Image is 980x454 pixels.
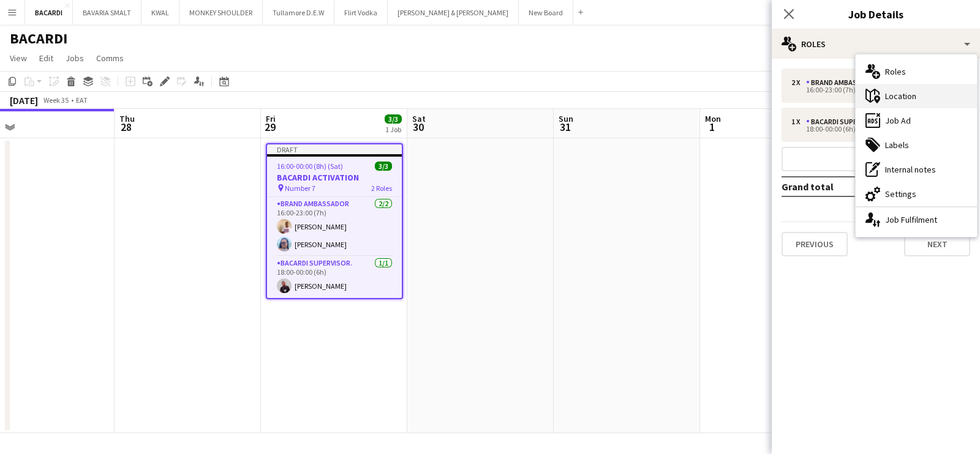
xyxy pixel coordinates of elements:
span: 3/3 [385,114,402,124]
span: Comms [96,53,124,64]
div: BACARDI SUPERVISOR. [806,117,888,126]
button: Add role [782,147,970,171]
button: [PERSON_NAME] & [PERSON_NAME] [388,1,519,24]
div: [DATE] [10,94,38,106]
span: Sat [412,113,426,124]
button: BAVARIA SMALT [73,1,141,24]
div: 2 x [791,78,806,87]
span: 28 [118,120,135,134]
div: Settings [856,182,977,206]
span: Number 7 [285,184,315,193]
span: 16:00-00:00 (8h) (Sat) [277,162,343,171]
a: Jobs [61,50,89,66]
button: Previous [782,232,848,256]
span: Mon [705,113,721,124]
button: Next [904,232,970,256]
span: 31 [557,120,573,134]
span: Jobs [66,53,84,64]
div: 16:00-23:00 (7h) [791,87,948,93]
a: View [5,50,32,66]
a: Edit [34,50,58,66]
div: Job Fulfilment [856,207,977,232]
span: Fri [266,113,276,124]
div: Draft [267,144,402,154]
h1: BACARDI [10,29,67,48]
div: Roles [856,59,977,84]
div: Location [856,84,977,108]
div: 1 Job [385,125,401,134]
h3: Job Details [772,6,980,22]
span: 2 Roles [371,184,392,193]
span: Edit [39,53,53,64]
span: 29 [264,120,276,134]
span: 3/3 [375,162,392,171]
span: View [10,53,27,64]
span: 1 [703,120,721,134]
button: MONKEY SHOULDER [179,1,263,24]
span: Sun [559,113,573,124]
span: Thu [119,113,135,124]
div: Roles [772,29,980,59]
td: Grand total [782,177,893,196]
div: 1 x [791,117,806,126]
span: Week 35 [40,95,71,105]
app-card-role: BACARDI SUPERVISOR.1/118:00-00:00 (6h)[PERSON_NAME] [267,256,402,298]
div: Job Ad [856,108,977,133]
a: Comms [91,50,129,66]
button: Flirt Vodka [334,1,388,24]
div: Brand Ambassador [806,78,884,87]
button: New Board [519,1,573,24]
button: KWAL [141,1,179,24]
div: 18:00-00:00 (6h) [791,126,948,132]
app-job-card: Draft16:00-00:00 (8h) (Sat)3/3BACARDI ACTIVATION Number 72 RolesBrand Ambassador2/216:00-23:00 (7... [266,143,403,299]
button: BACARDI [25,1,73,24]
h3: BACARDI ACTIVATION [267,172,402,183]
button: Tullamore D.E.W [263,1,334,24]
div: Labels [856,133,977,157]
div: Internal notes [856,157,977,182]
app-card-role: Brand Ambassador2/216:00-23:00 (7h)[PERSON_NAME][PERSON_NAME] [267,197,402,256]
span: 30 [410,120,426,134]
div: EAT [76,95,88,105]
